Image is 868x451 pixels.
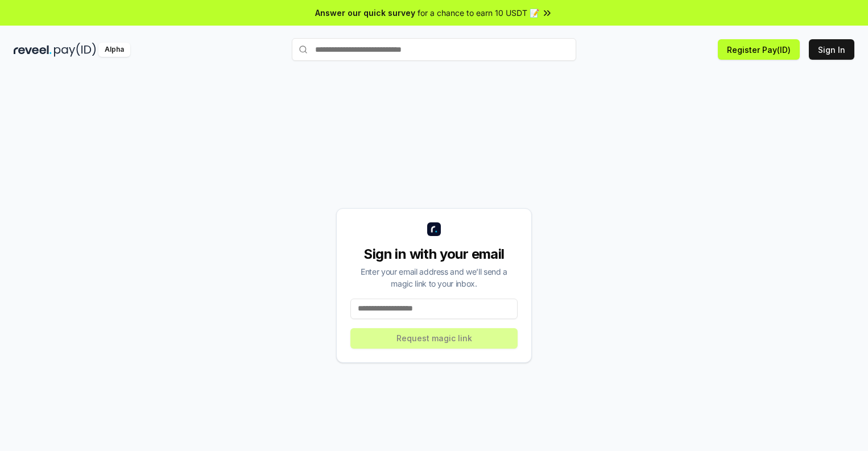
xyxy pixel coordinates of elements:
span: for a chance to earn 10 USDT 📝 [418,7,539,19]
div: Alpha [98,43,130,57]
div: Sign in with your email [350,245,518,263]
button: Sign In [809,39,854,60]
button: Register Pay(ID) [718,39,800,60]
div: Enter your email address and we’ll send a magic link to your inbox. [350,266,518,289]
span: Answer our quick survey [315,7,415,19]
img: pay_id [54,43,96,57]
img: reveel_dark [14,43,52,57]
img: logo_small [427,222,441,236]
